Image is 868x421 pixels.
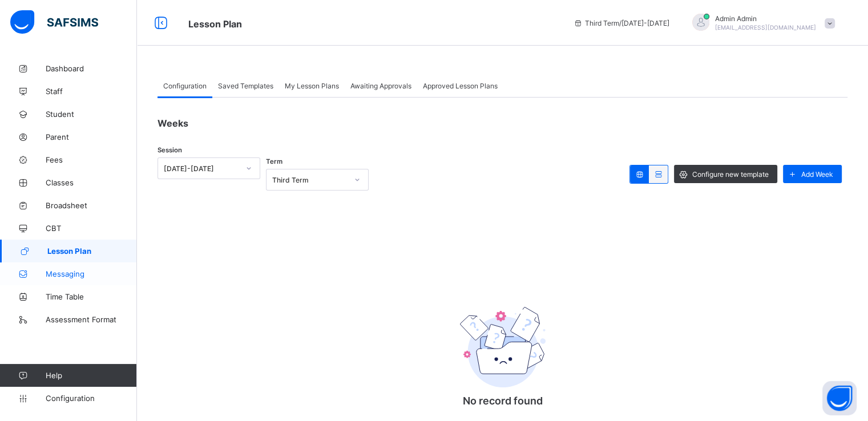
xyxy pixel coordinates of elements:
[46,155,137,164] span: Fees
[715,24,816,31] span: [EMAIL_ADDRESS][DOMAIN_NAME]
[163,82,207,90] span: Configuration
[164,164,239,173] div: [DATE]-[DATE]
[46,64,137,73] span: Dashboard
[188,18,242,30] span: Lesson Plan
[681,14,841,33] div: AdminAdmin
[46,269,137,278] span: Messaging
[158,118,188,129] span: Weeks
[272,176,348,184] div: Third Term
[715,14,816,23] span: Admin Admin
[158,146,182,154] span: Session
[822,381,857,415] button: Open asap
[47,246,137,256] span: Lesson Plan
[46,178,137,187] span: Classes
[692,170,769,179] span: Configure new template
[218,82,273,90] span: Saved Templates
[574,19,669,27] span: session/term information
[423,82,498,90] span: Approved Lesson Plans
[46,315,137,324] span: Assessment Format
[46,110,137,119] span: Student
[46,87,137,96] span: Staff
[266,157,282,165] span: Term
[46,201,137,210] span: Broadsheet
[460,307,546,387] img: emptyFolder.c0dd6c77127a4b698b748a2c71dfa8de.svg
[46,132,137,141] span: Parent
[46,224,137,233] span: CBT
[801,170,833,179] span: Add Week
[46,371,136,380] span: Help
[285,82,339,90] span: My Lesson Plans
[46,292,137,301] span: Time Table
[10,10,98,34] img: safsims
[46,394,136,403] span: Configuration
[389,395,617,407] p: No record found
[350,82,411,90] span: Awaiting Approvals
